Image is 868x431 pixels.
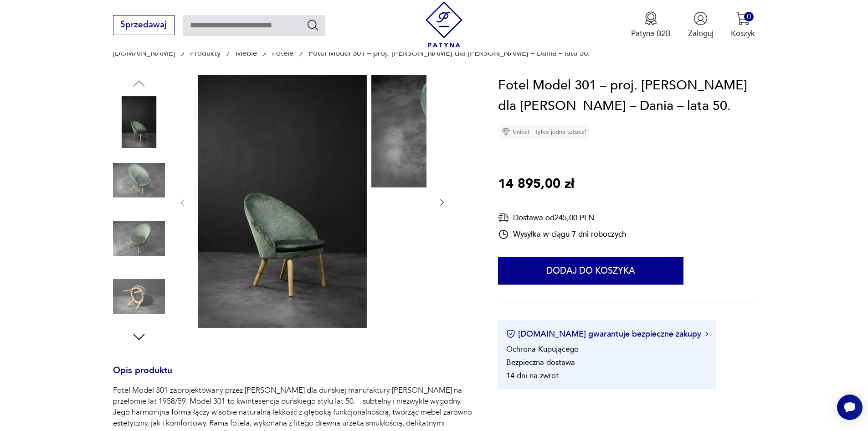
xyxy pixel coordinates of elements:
button: Zaloguj [688,11,714,39]
img: Ikona dostawy [498,212,509,223]
img: Ikona strzałki w prawo [705,332,708,336]
li: Ochrona Kupującego [506,344,579,354]
button: Patyna B2B [631,11,671,39]
button: Dodaj do koszyka [498,257,683,285]
img: Ikona medalu [644,11,658,26]
p: Fotel Model 301 – proj. [PERSON_NAME] dla [PERSON_NAME] – Dania – lata 50. [308,49,590,57]
img: Zdjęcie produktu Fotel Model 301 – proj. Ejvind A. Johansson dla Godtfred H. Petersen – Dania – l... [113,154,165,206]
p: Koszyk [731,28,755,39]
li: Bezpieczna dostawa [506,357,575,368]
img: Zdjęcie produktu Fotel Model 301 – proj. Ejvind A. Johansson dla Godtfred H. Petersen – Dania – l... [113,270,165,322]
img: Zdjęcie produktu Fotel Model 301 – proj. Ejvind A. Johansson dla Godtfred H. Petersen – Dania – l... [113,213,165,265]
p: Patyna B2B [631,28,671,39]
a: Meble [236,49,257,57]
img: Zdjęcie produktu Fotel Model 301 – proj. Ejvind A. Johansson dla Godtfred H. Petersen – Dania – l... [198,75,367,328]
img: Patyna - sklep z meblami i dekoracjami vintage [421,1,467,47]
button: [DOMAIN_NAME] gwarantuje bezpieczne zakupy [506,328,708,340]
div: 0 [744,12,754,21]
p: Zaloguj [688,28,714,39]
img: Ikonka użytkownika [693,11,708,26]
a: [DOMAIN_NAME] [113,49,175,57]
img: Zdjęcie produktu Fotel Model 301 – proj. Ejvind A. Johansson dla Godtfred H. Petersen – Dania – l... [371,75,540,188]
li: 14 dni na zwrot [506,370,559,381]
h3: Opis produktu [113,367,472,385]
img: Ikona diamentu [502,128,510,136]
a: Produkty [190,49,221,57]
img: Zdjęcie produktu Fotel Model 301 – proj. Ejvind A. Johansson dla Godtfred H. Petersen – Dania – l... [113,96,165,148]
button: Sprzedawaj [113,15,175,35]
h1: Fotel Model 301 – proj. [PERSON_NAME] dla [PERSON_NAME] – Dania – lata 50. [498,75,755,117]
button: 0Koszyk [731,11,755,39]
p: 14 895,00 zł [498,174,574,195]
iframe: Smartsupp widget button [837,395,863,420]
a: Sprzedawaj [113,22,175,29]
div: Dostawa od 245,00 PLN [498,212,626,223]
img: Ikona koszyka [736,11,750,26]
div: Wysyłka w ciągu 7 dni roboczych [498,229,626,240]
a: Ikona medaluPatyna B2B [631,11,671,39]
button: Szukaj [306,18,319,31]
div: Unikat - tylko jedna sztuka! [498,125,590,139]
a: Fotele [272,49,293,57]
img: Ikona certyfikatu [506,329,515,338]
